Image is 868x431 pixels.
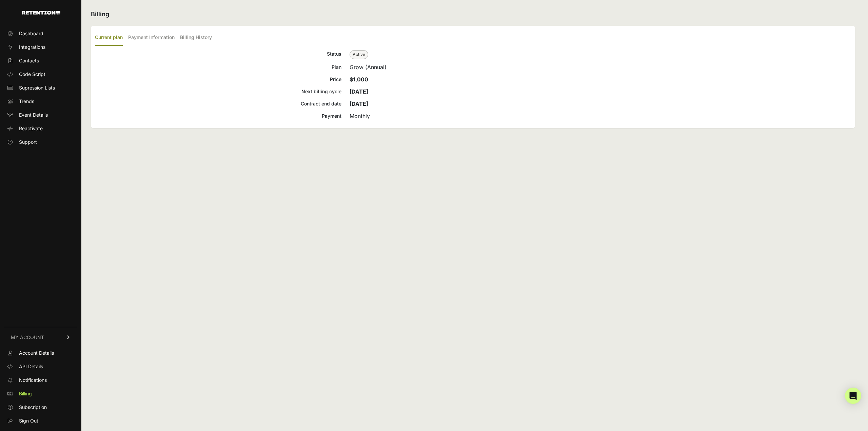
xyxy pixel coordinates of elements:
[91,9,855,19] h2: Billing
[4,402,77,413] a: Subscription
[350,88,368,95] strong: [DATE]
[22,11,60,15] img: Retention.com
[350,76,368,83] strong: $1,000
[95,50,341,59] div: Status
[4,327,77,348] a: MY ACCOUNT
[4,137,77,148] a: Support
[4,415,77,426] a: Sign Out
[19,404,47,411] span: Subscription
[4,28,77,39] a: Dashboard
[19,377,47,384] span: Notifications
[180,30,212,46] label: Billing History
[4,388,77,399] a: Billing
[4,123,77,134] a: Reactivate
[4,110,77,120] a: Event Details
[128,30,175,46] label: Payment Information
[845,388,861,404] div: Open Intercom Messenger
[95,100,341,108] div: Contract end date
[19,390,32,397] span: Billing
[4,96,77,107] a: Trends
[19,350,54,356] span: Account Details
[350,112,851,120] div: Monthly
[4,69,77,80] a: Code Script
[19,363,43,370] span: API Details
[350,100,368,107] strong: [DATE]
[19,57,39,64] span: Contacts
[19,125,43,132] span: Reactivate
[19,44,45,51] span: Integrations
[4,348,77,358] a: Account Details
[350,63,851,71] div: Grow (Annual)
[19,98,34,105] span: Trends
[95,112,341,120] div: Payment
[95,30,123,46] label: Current plan
[19,112,48,118] span: Event Details
[4,55,77,66] a: Contacts
[95,87,341,96] div: Next billing cycle
[4,82,77,93] a: Supression Lists
[4,361,77,372] a: API Details
[19,139,37,145] span: Support
[4,375,77,386] a: Notifications
[95,63,341,71] div: Plan
[4,42,77,53] a: Integrations
[19,84,55,91] span: Supression Lists
[19,71,45,78] span: Code Script
[11,334,44,341] span: MY ACCOUNT
[95,75,341,83] div: Price
[19,30,43,37] span: Dashboard
[350,50,368,59] span: Active
[19,417,38,424] span: Sign Out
